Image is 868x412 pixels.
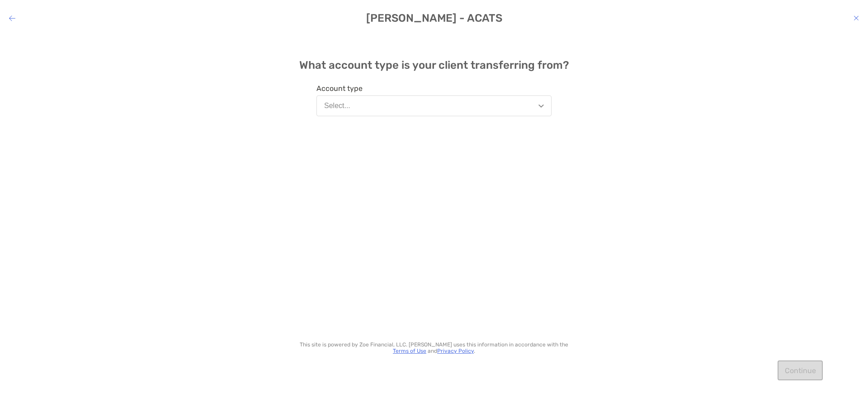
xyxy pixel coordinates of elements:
h4: What account type is your client transferring from? [299,59,569,71]
a: Privacy Policy [437,348,474,354]
p: This site is powered by Zoe Financial, LLC. [PERSON_NAME] uses this information in accordance wit... [298,341,570,354]
img: Open dropdown arrow [538,104,544,108]
div: Select... [324,102,350,110]
span: Account type [316,84,552,93]
a: Terms of Use [393,348,426,354]
button: Select... [316,95,552,116]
